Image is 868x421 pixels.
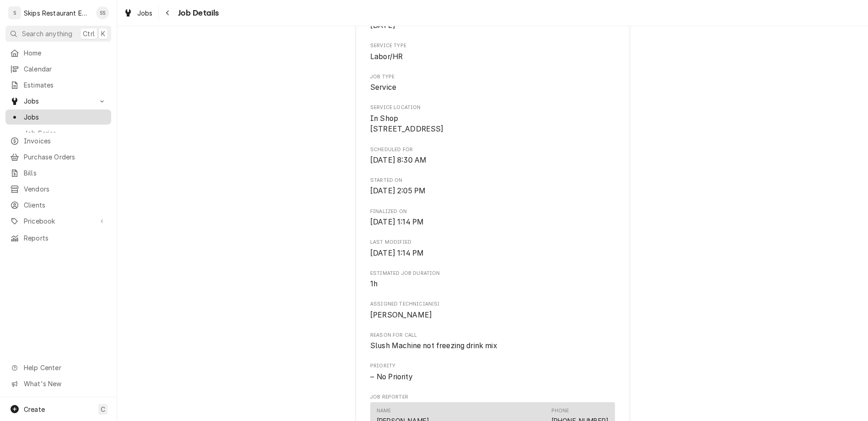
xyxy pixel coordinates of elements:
[5,197,111,213] a: Clients
[370,341,497,350] span: Slush Machine not freezing drink mix
[5,109,111,125] a: Jobs
[370,104,615,135] div: Service Location
[24,216,93,226] span: Pricebook
[24,363,106,372] span: Help Center
[5,149,111,164] a: Purchase Orders
[370,249,424,257] span: [DATE] 1:14 PM
[24,136,107,146] span: Invoices
[370,311,432,319] span: [PERSON_NAME]
[370,177,615,184] span: Started On
[370,332,615,339] span: Reason For Call
[5,165,111,180] a: Bills
[24,80,107,90] span: Estimates
[370,332,615,351] div: Reason For Call
[370,114,444,134] span: In Shop [STREET_ADDRESS]
[370,270,615,290] div: Estimated Job Duration
[5,376,111,391] a: Go to What's New
[120,5,156,21] a: Jobs
[370,279,377,288] span: 1h
[8,6,21,19] div: S
[370,239,615,246] span: Last Modified
[83,29,95,38] span: Ctrl
[370,208,615,215] span: Finalized On
[370,186,615,197] span: Started On
[24,96,93,106] span: Jobs
[370,301,615,308] span: Assigned Technician(s)
[370,394,615,401] span: Job Reporter
[101,29,105,38] span: K
[370,270,615,277] span: Estimated Job Duration
[24,48,107,58] span: Home
[377,407,391,415] div: Name
[5,45,111,60] a: Home
[551,407,569,415] div: Phone
[24,379,106,388] span: What's New
[370,42,615,62] div: Service Type
[5,230,111,246] a: Reports
[370,155,615,166] span: Scheduled For
[24,405,45,413] span: Create
[370,82,615,93] span: Job Type
[370,372,615,383] div: No Priority
[370,310,615,321] span: Assigned Technician(s)
[5,360,111,375] a: Go to Help Center
[370,186,426,195] span: [DATE] 2:05 PM
[24,64,107,74] span: Calendar
[370,52,403,61] span: Labor/HR
[5,26,111,42] button: Search anythingCtrlK
[24,168,107,178] span: Bills
[5,181,111,197] a: Vendors
[370,104,615,111] span: Service Location
[96,6,109,19] div: SS
[24,200,107,210] span: Clients
[5,93,111,109] a: Go to Jobs
[24,8,91,18] div: Skips Restaurant Equipment
[175,7,219,19] span: Job Details
[24,184,107,194] span: Vendors
[370,156,426,164] span: [DATE] 8:30 AM
[370,51,615,62] span: Service Type
[370,146,615,153] span: Scheduled For
[370,177,615,197] div: Started On
[24,112,107,122] span: Jobs
[370,208,615,228] div: Finalized On
[370,218,424,226] span: [DATE] 1:14 PM
[5,213,111,229] a: Go to Pricebook
[5,77,111,93] a: Estimates
[5,61,111,77] a: Calendar
[24,233,107,243] span: Reports
[370,73,615,81] span: Job Type
[370,340,615,351] span: Reason For Call
[370,113,615,135] span: Service Location
[161,5,175,20] button: Navigate back
[370,83,396,92] span: Service
[96,6,109,19] div: Shan Skipper's Avatar
[370,248,615,259] span: Last Modified
[370,372,615,383] span: Priority
[24,152,107,162] span: Purchase Orders
[370,279,615,290] span: Estimated Job Duration
[137,8,153,18] span: Jobs
[370,362,615,370] span: Priority
[370,73,615,93] div: Job Type
[5,126,111,141] a: Job Series
[101,405,105,414] span: C
[370,42,615,49] span: Service Type
[24,128,107,138] span: Job Series
[370,217,615,228] span: Finalized On
[22,29,72,38] span: Search anything
[370,362,615,382] div: Priority
[370,239,615,258] div: Last Modified
[370,301,615,320] div: Assigned Technician(s)
[370,146,615,166] div: Scheduled For
[5,133,111,148] a: Invoices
